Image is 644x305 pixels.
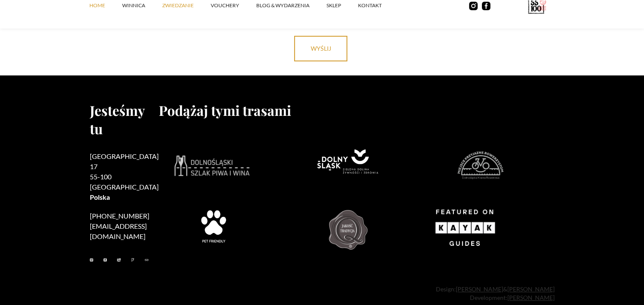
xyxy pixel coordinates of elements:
[90,212,149,220] a: [PHONE_NUMBER]
[159,101,555,119] h2: Podążaj tymi trasami
[90,193,110,201] strong: Polska
[456,285,503,293] a: [PERSON_NAME]
[90,101,159,138] h2: Jesteśmy tu
[507,294,555,301] a: [PERSON_NAME]
[90,285,555,302] div: Design: & Development:
[294,36,347,61] input: wyślij
[90,222,147,240] a: [EMAIL_ADDRESS][DOMAIN_NAME]
[90,151,159,202] h2: [GEOGRAPHIC_DATA] 17 55-100 [GEOGRAPHIC_DATA]
[507,285,555,293] a: [PERSON_NAME]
